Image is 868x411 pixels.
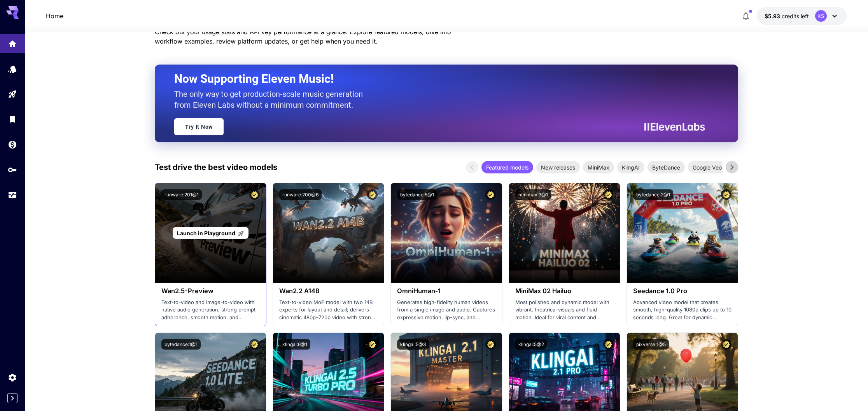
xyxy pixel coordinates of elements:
[161,339,201,350] button: bytedance:1@1
[8,140,17,149] div: Wallet
[279,339,310,350] button: klingai:6@1
[515,189,551,200] button: minimax:3@1
[46,11,63,21] nav: breadcrumb
[617,161,644,173] div: KlingAI
[603,189,614,200] button: Certified Model – Vetted for best performance and includes a commercial license.
[765,12,809,20] div: $5.93198
[161,189,202,200] button: runware:201@1
[8,89,17,99] div: Playground
[515,299,614,322] p: Most polished and dynamic model with vibrant, theatrical visuals and fluid motion. Ideal for vira...
[647,163,685,171] span: ByteDance
[46,11,63,21] a: Home
[617,163,644,171] span: KlingAI
[174,118,224,135] a: Try It Now
[161,287,260,295] h3: Wan2.5-Preview
[155,161,277,173] p: Test drive the best video models
[397,189,437,200] button: bytedance:5@1
[8,64,17,74] div: Models
[173,227,248,239] a: Launch in Playground
[633,299,731,322] p: Advanced video model that creates smooth, high-quality 1080p clips up to 10 seconds long. Great f...
[515,287,614,295] h3: MiniMax 02 Hailuo
[279,287,378,295] h3: Wan2.2 A14B
[688,161,726,173] div: Google Veo
[8,114,17,124] div: Library
[515,339,547,350] button: klingai:5@2
[367,189,378,200] button: Certified Model – Vetted for best performance and includes a commercial license.
[161,299,260,322] p: Text-to-video and image-to-video with native audio generation, strong prompt adherence, smooth mo...
[174,72,699,86] h2: Now Supporting Eleven Music!
[757,7,847,25] button: $5.93198KS
[782,13,809,19] span: credits left
[583,163,614,171] span: MiniMax
[7,393,17,403] button: Expand sidebar
[397,339,429,350] button: klingai:5@3
[8,373,17,382] div: Settings
[721,339,731,350] button: Certified Model – Vetted for best performance and includes a commercial license.
[633,189,673,200] button: bytedance:2@1
[765,13,782,19] span: $5.93
[249,339,260,350] button: Certified Model – Vetted for best performance and includes a commercial license.
[8,165,17,175] div: API Keys
[485,339,496,350] button: Certified Model – Vetted for best performance and includes a commercial license.
[279,189,322,200] button: runware:200@6
[391,183,502,283] img: alt
[603,339,614,350] button: Certified Model – Vetted for best performance and includes a commercial license.
[721,189,731,200] button: Certified Model – Vetted for best performance and includes a commercial license.
[815,10,827,22] div: KS
[8,39,17,49] div: Home
[633,287,731,295] h3: Seedance 1.0 Pro
[279,299,378,322] p: Text-to-video MoE model with two 14B experts for layout and detail; delivers cinematic 480p–720p ...
[397,287,495,295] h3: OmniHuman‑1
[481,161,533,173] div: Featured models
[8,190,17,200] div: Usage
[485,189,496,200] button: Certified Model – Vetted for best performance and includes a commercial license.
[688,163,726,171] span: Google Veo
[481,163,533,171] span: Featured models
[536,161,580,173] div: New releases
[627,183,738,283] img: alt
[536,163,580,171] span: New releases
[177,230,235,236] span: Launch in Playground
[249,189,260,200] button: Certified Model – Vetted for best performance and includes a commercial license.
[273,183,384,283] img: alt
[583,161,614,173] div: MiniMax
[509,183,620,283] img: alt
[397,299,495,322] p: Generates high-fidelity human videos from a single image and audio. Captures expressive motion, l...
[174,89,369,110] p: The only way to get production-scale music generation from Eleven Labs without a minimum commitment.
[367,339,378,350] button: Certified Model – Vetted for best performance and includes a commercial license.
[647,161,685,173] div: ByteDance
[633,339,669,350] button: pixverse:1@5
